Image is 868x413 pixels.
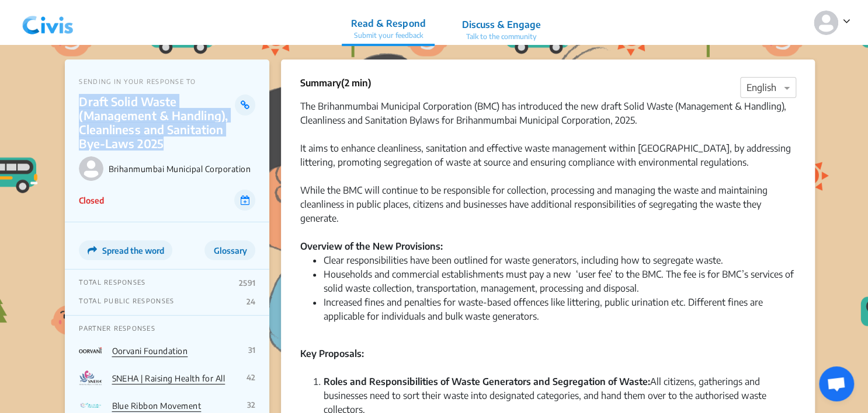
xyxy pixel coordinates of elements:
strong: Key Proposals: [300,348,363,359]
p: Submit your feedback [351,30,425,41]
p: 42 [246,373,256,382]
strong: Overview of the New Provisions: [300,240,442,252]
p: SENDING IN YOUR RESPONSE TO [79,78,255,85]
img: Brihanmumbai Municipal Corporation logo [79,156,103,181]
p: Brihanmumbai Municipal Corporation [108,164,255,174]
li: Increased fines and penalties for waste-based offences like littering, public urination etc. Diff... [323,295,796,323]
p: TOTAL RESPONSES [79,278,145,288]
a: Blue Ribbon Movement [112,401,201,411]
p: 24 [246,297,256,306]
p: Talk to the community [461,32,540,42]
a: Oorvani Foundation [112,346,188,356]
p: PARTNER RESPONSES [79,324,255,332]
li: Clear responsibilities have been outlined for waste generators, including how to segregate waste. [323,253,796,267]
img: Partner Logo [79,341,102,359]
a: SNEHA | Raising Health for All [112,373,225,383]
span: (2 min) [341,77,371,89]
button: Spread the word [79,240,172,260]
img: Partner Logo [79,369,102,387]
img: navlogo.png [18,5,78,40]
p: 31 [248,345,256,355]
span: Glossary [213,246,246,256]
strong: Roles and Responsibilities of Waste Generators and Segregation of Waste: [323,376,650,387]
span: Spread the word [102,246,164,256]
p: Summary [300,76,371,90]
p: Draft Solid Waste (Management & Handling), Cleanliness and Sanitation Bye-Laws 2025 [79,94,235,150]
li: Households and commercial establishments must pay a new ‘user fee’ to the BMC. The fee is for BMC... [323,267,796,295]
button: Glossary [204,240,255,260]
div: The Brihanmumbai Municipal Corporation (BMC) has introduced the new draft Solid Waste (Management... [300,99,796,127]
img: person-default.svg [814,10,838,35]
p: TOTAL PUBLIC RESPONSES [79,297,174,306]
p: 2591 [239,278,256,288]
div: Open chat [819,366,854,401]
div: It aims to enhance cleanliness, sanitation and effective waste management within [GEOGRAPHIC_DATA... [300,141,796,169]
p: Discuss & Engage [461,17,540,32]
p: Closed [79,194,104,206]
div: While the BMC will continue to be responsible for collection, processing and managing the waste a... [300,183,796,239]
p: Read & Respond [351,16,425,30]
p: 32 [247,400,256,409]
